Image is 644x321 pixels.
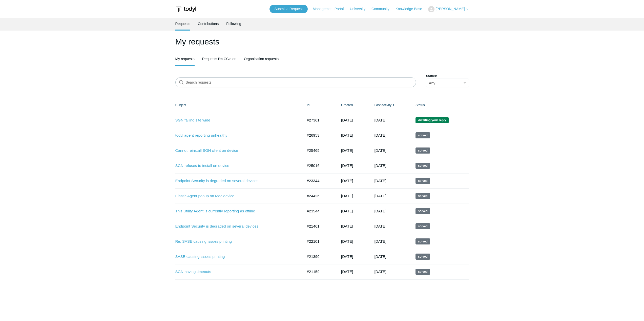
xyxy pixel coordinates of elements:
th: Subject [175,97,302,113]
time: 06/12/2025, 15:45 [341,148,353,153]
time: 07/10/2025, 17:02 [374,148,386,153]
th: Status [410,97,469,113]
time: 12/27/2024, 13:20 [341,239,353,243]
time: 08/08/2025, 19:02 [374,133,386,137]
time: 05/21/2025, 15:53 [341,163,353,168]
a: Management Portal [313,6,349,12]
td: #26953 [302,128,336,143]
td: #25016 [302,158,336,173]
a: Re: SASE causing issues printing [175,239,296,244]
time: 04/08/2025, 20:19 [374,209,386,213]
h1: My requests [175,36,469,48]
a: SGN refuses to install on device [175,163,296,169]
span: This request has been solved [416,178,430,184]
a: todyl agent reporting unhealthy [175,133,296,138]
a: Knowledge Base [396,6,427,12]
td: #23344 [302,173,336,188]
a: Following [226,18,241,30]
a: Community [371,6,394,12]
a: Cannot reinstall SGN client on device [175,148,296,154]
time: 05/22/2025, 14:02 [374,179,386,183]
a: Elastic Agent popup on Mac device [175,193,296,199]
time: 12/03/2024, 13:03 [374,269,386,274]
a: This Utility Agent is currently reporting as offline [175,208,296,214]
td: #22101 [302,234,336,249]
span: This request has been solved [416,254,430,260]
td: #21390 [302,249,336,264]
td: #23544 [302,204,336,219]
span: [PERSON_NAME] [435,7,465,11]
a: Requests I'm CC'd on [202,53,236,65]
td: #24426 [302,188,336,204]
span: This request has been solved [416,147,430,154]
span: This request has been solved [416,208,430,214]
a: Contributions [198,18,219,30]
time: 04/23/2025, 16:04 [341,194,353,198]
time: 01/28/2025, 14:03 [374,224,386,228]
time: 03/12/2025, 13:50 [341,209,353,213]
a: Requests [175,18,190,30]
th: Id [302,97,336,113]
time: 01/26/2025, 20:01 [374,239,386,243]
a: Organization requests [244,53,279,65]
span: This request has been solved [416,238,430,244]
time: 11/19/2024, 13:36 [341,224,353,228]
time: 11/04/2024, 13:33 [341,269,353,274]
span: This request has been solved [416,193,430,199]
span: This request has been solved [416,132,430,138]
td: #21159 [302,264,336,279]
span: We are waiting for you to respond [416,117,449,123]
label: Status: [426,73,469,79]
a: Endpoint Security is degraded on several devices [175,224,296,229]
input: Search requests [175,77,416,87]
time: 12/22/2024, 17:02 [374,254,386,259]
time: 08/16/2025, 17:02 [374,118,386,122]
span: This request has been solved [416,223,430,229]
time: 06/10/2025, 18:02 [374,163,386,168]
img: Todyl Support Center Help Center home page [175,5,197,14]
td: #27361 [302,113,336,128]
time: 05/21/2025, 12:02 [374,194,386,198]
time: 03/03/2025, 14:46 [341,179,353,183]
td: #25465 [302,143,336,158]
a: My requests [175,53,195,65]
span: This request has been solved [416,269,430,275]
a: Last activity▼ [374,103,391,107]
a: Endpoint Security is degraded on several devices [175,178,296,184]
a: Submit a Request [269,5,308,13]
time: 08/12/2025, 16:45 [341,118,353,122]
time: 11/14/2024, 11:47 [341,254,353,259]
td: #21461 [302,219,336,234]
button: [PERSON_NAME] [428,6,469,12]
time: 08/01/2025, 13:33 [341,133,353,137]
a: SGN failing site wide [175,117,296,123]
a: SGN having timeouts [175,269,296,275]
a: SASE causing issues printing [175,254,296,260]
a: University [350,6,370,12]
a: Created [341,103,353,107]
span: This request has been solved [416,163,430,169]
span: ▼ [392,103,395,107]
